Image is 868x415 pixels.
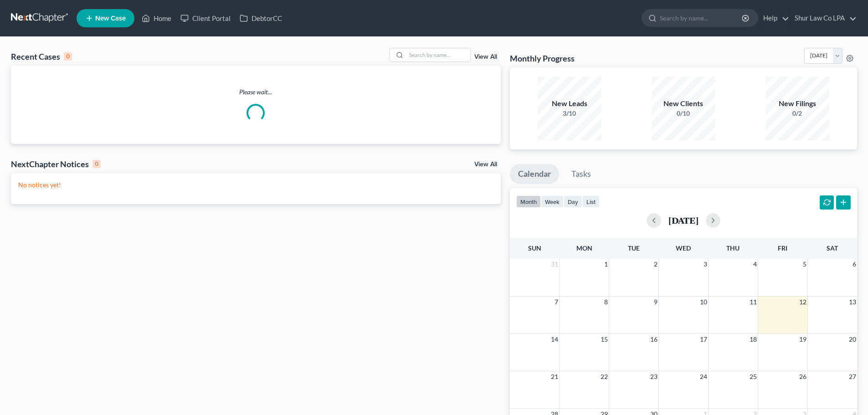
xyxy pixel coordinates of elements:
[235,10,287,26] a: DebtorCC
[798,371,807,382] span: 26
[798,334,807,345] span: 19
[778,244,787,252] span: Fri
[802,259,807,270] span: 5
[563,164,599,184] a: Tasks
[11,87,501,97] p: Please wait...
[11,159,101,169] div: NextChapter Notices
[406,48,470,61] input: Search by name...
[510,164,559,184] a: Calendar
[628,244,640,252] span: Tue
[699,371,708,382] span: 24
[652,98,715,109] div: New Clients
[653,297,658,307] span: 9
[749,371,758,382] span: 25
[516,195,541,208] button: month
[726,244,740,252] span: Thu
[848,297,857,307] span: 13
[600,371,609,382] span: 22
[749,297,758,307] span: 11
[11,51,72,62] div: Recent Cases
[176,10,235,26] a: Client Portal
[550,259,559,270] span: 31
[603,259,609,270] span: 1
[576,244,592,252] span: Mon
[790,10,857,26] a: Shur Law Co LPA
[749,334,758,345] span: 18
[510,53,575,64] h3: Monthly Progress
[852,259,857,270] span: 6
[603,297,609,307] span: 8
[95,15,126,22] span: New Case
[64,52,72,61] div: 0
[582,195,600,208] button: list
[653,259,658,270] span: 2
[528,244,541,252] span: Sun
[759,10,789,26] a: Help
[798,297,807,307] span: 12
[554,297,559,307] span: 7
[18,180,493,190] p: No notices yet!
[765,98,829,109] div: New Filings
[541,195,564,208] button: week
[676,244,691,252] span: Wed
[649,371,658,382] span: 23
[752,259,758,270] span: 4
[848,371,857,382] span: 27
[649,334,658,345] span: 16
[660,10,743,26] input: Search by name...
[137,10,176,26] a: Home
[652,109,715,118] div: 0/10
[848,334,857,345] span: 20
[668,215,699,225] h2: [DATE]
[538,98,601,109] div: New Leads
[703,259,708,270] span: 3
[827,244,838,252] span: Sat
[765,109,829,118] div: 0/2
[699,334,708,345] span: 17
[699,297,708,307] span: 10
[564,195,582,208] button: day
[550,371,559,382] span: 21
[600,334,609,345] span: 15
[92,160,101,168] div: 0
[538,109,601,118] div: 3/10
[550,334,559,345] span: 14
[474,54,497,60] a: View All
[474,161,497,168] a: View All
